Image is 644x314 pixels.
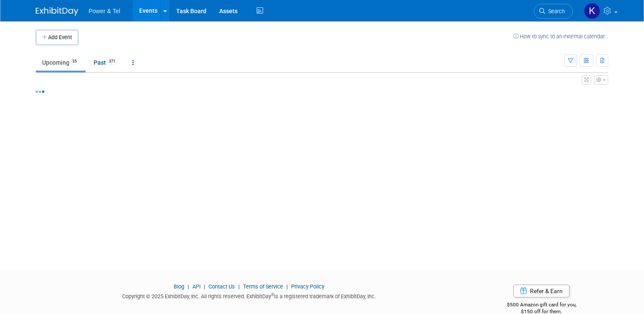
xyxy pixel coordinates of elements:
sup: ® [271,292,274,297]
span: 35 [70,58,79,65]
a: Past371 [87,54,124,71]
span: Search [545,8,565,14]
button: Add Event [36,30,78,45]
a: Privacy Policy [291,283,324,290]
a: Blog [174,283,184,290]
span: | [284,283,290,290]
img: loading... [36,91,44,93]
img: Kelley Hood [584,3,600,19]
img: ExhibitDay [36,7,78,16]
span: | [236,283,242,290]
a: Contact Us [209,283,235,290]
a: Search [534,4,573,19]
div: Copyright © 2025 ExhibitDay, Inc. All rights reserved. ExhibitDay is a registered trademark of Ex... [36,291,462,300]
a: Terms of Service [243,283,283,290]
a: API [192,283,200,290]
a: Upcoming35 [36,54,86,71]
a: How to sync to an external calendar... [513,33,608,40]
a: Refer & Earn [513,285,570,297]
span: | [202,283,207,290]
span: | [186,283,191,290]
span: 371 [106,58,118,65]
span: Power & Tel [89,8,120,14]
